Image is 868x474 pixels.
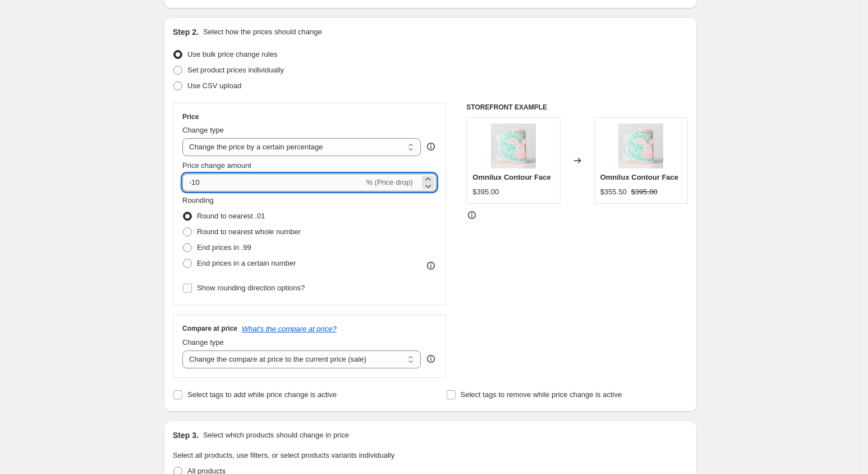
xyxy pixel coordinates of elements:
span: Use bulk price change rules [187,50,277,58]
p: Select which products should change in price [203,430,349,441]
strike: $395.00 [631,186,658,198]
button: What's the compare at price? [242,325,337,333]
span: Use CSV upload [187,81,241,90]
span: Change type [182,338,224,347]
div: $355.50 [600,186,627,198]
h3: Price [182,112,199,121]
img: Contour_Face_Cover_Image_80x.jpg [618,124,663,168]
span: End prices in .99 [197,243,251,252]
span: Round to nearest whole number [197,227,301,236]
span: Rounding [182,196,214,204]
span: Omnilux Contour Face [472,173,550,181]
p: Select how the prices should change [203,26,322,38]
h2: Step 3. [173,430,199,441]
span: Set product prices individually [187,66,284,74]
span: Change type [182,126,224,134]
h2: Step 2. [173,26,199,38]
input: -15 [182,174,364,192]
span: Price change amount [182,161,251,170]
div: $395.00 [472,186,499,198]
h6: STOREFRONT EXAMPLE [466,103,688,112]
img: Contour_Face_Cover_Image_80x.jpg [491,124,536,168]
div: help [425,353,437,364]
span: Omnilux Contour Face [600,173,678,181]
h3: Compare at price [182,324,237,333]
span: Show rounding direction options? [197,284,305,292]
div: help [425,141,437,152]
span: % (Price drop) [366,178,412,186]
span: Select tags to remove while price change is active [461,390,622,399]
span: Select all products, use filters, or select products variants individually [173,451,394,459]
span: End prices in a certain number [197,259,296,267]
span: Select tags to add while price change is active [187,390,337,399]
span: Round to nearest .01 [197,212,265,220]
